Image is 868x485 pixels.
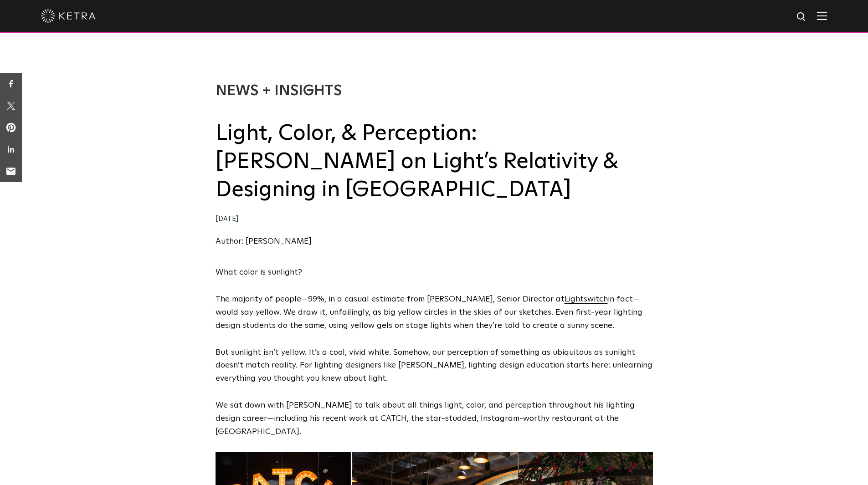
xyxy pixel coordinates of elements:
[216,237,312,245] a: Author: [PERSON_NAME]
[216,266,653,279] p: What color is sunlight?
[216,84,342,98] a: News + Insights
[216,293,653,332] p: The majority of people—99%, in a casual estimate from [PERSON_NAME], Senior Director at in fact—w...
[817,11,827,20] img: Hamburger%20Nav.svg
[216,119,653,204] h2: Light, Color, & Perception: [PERSON_NAME] on Light’s Relativity & Designing in [GEOGRAPHIC_DATA]
[796,11,807,23] img: search icon
[216,213,653,226] div: [DATE]
[41,9,96,23] img: ketra-logo-2019-white
[216,399,653,438] p: We sat down with [PERSON_NAME] to talk about all things light, color, and perception throughout h...
[216,346,653,385] p: But sunlight isn’t yellow. It’s a cool, vivid white. Somehow, our perception of something as ubiq...
[565,295,608,303] a: Lightswitch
